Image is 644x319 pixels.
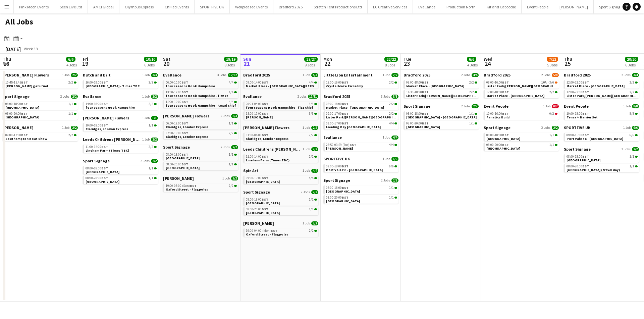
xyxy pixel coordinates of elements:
span: 2/2 [469,81,474,84]
a: Sport Signage2 Jobs2/2 [484,125,559,130]
span: 2/2 [68,134,73,137]
span: 07:00-16:00 [166,131,188,135]
span: Market Place - Shipley - sully chief - dom is connor [246,84,381,88]
span: 2 Jobs [622,73,631,77]
span: BST [502,133,509,137]
span: four seasons Hook Hampshire [166,84,215,88]
span: BST [262,133,268,137]
span: BST [502,111,509,116]
button: Event People [522,0,554,13]
span: BST [21,133,28,137]
span: 12:00-18:00 [486,91,509,94]
span: Little Lion Entertainment [323,72,373,77]
span: BST [582,111,589,116]
a: Evallance2 Jobs11/11 [243,94,318,99]
div: Event People1 Job8/810:00-18:00BST8/8Tensa + Barrier Set [564,104,639,125]
span: 1/1 [469,122,474,125]
span: 2/2 [309,134,314,137]
button: SPORTFIVE UK [195,0,230,13]
span: 2 Jobs [60,95,69,99]
div: [PERSON_NAME] Flowers1 Job1/110:00-18:00BST1/1Claridges, London Express [83,115,158,137]
a: 08:00-18:00BST2/2Market Place - [GEOGRAPHIC_DATA] [326,102,397,109]
span: 1/1 [229,122,233,125]
a: [PERSON_NAME]1 Job2/2 [3,125,78,130]
span: 1 Job [383,73,390,77]
span: Southampton Boat Show [5,137,47,141]
span: 1/1 [151,116,158,120]
div: Evallance3 Jobs12/1206:00-10:00BST4/4four seasons Hook Hampshire13:00-19:00BST4/4four seasons Hoo... [163,72,238,113]
span: 2/2 [389,81,394,84]
div: Bradford 20252 Jobs5/808:00-16:00BST10A•3/6Lister Park/[PERSON_NAME][GEOGRAPHIC_DATA][PERSON_NAME... [484,72,559,104]
span: BST [350,143,356,147]
button: Olympus Express [119,0,159,13]
span: Market Place - Shipley [486,94,544,98]
span: BST [422,111,429,116]
span: Wasserman [3,125,34,130]
a: Sport Signage2 Jobs2/2 [404,104,479,109]
a: SPORTFIVE UK1 Job6/6 [564,125,639,130]
span: 4/4 [632,73,639,77]
span: four seasons Hook Hampshire - fitz cc [166,94,228,98]
span: 1 Job [383,136,390,140]
span: SPORTFIVE UK [564,125,590,130]
span: BST [101,80,108,85]
span: 2/2 [469,91,474,94]
a: Little Lion Entertainment1 Job2/2 [323,72,398,77]
a: Bradford 20252 Jobs4/4 [404,72,479,77]
a: 13:00-19:00BST4/4four seasons Hook Hampshire - fitz cc [166,90,237,98]
span: 2 Jobs [541,126,550,130]
a: 08:00-18:00BST1/1[GEOGRAPHIC_DATA] [486,133,557,141]
span: 2 Jobs [461,104,470,108]
a: Evallance1 Job4/4 [323,135,398,140]
a: 08:00-20:00BST1/1[GEOGRAPHIC_DATA] [406,121,477,129]
a: 13:00-16:00BST2/2Crystal Maze Piccadilly [326,80,397,88]
span: 3/3 [151,73,158,77]
a: 12:00-22:00BST2/2Market Place - [GEOGRAPHIC_DATA] [567,80,638,88]
span: 14:30-18:30 [406,91,429,94]
button: AMCI Global [88,0,119,13]
span: BST [181,100,188,104]
span: 1 Job [142,138,150,142]
span: four seasons Hook Hampshire [86,105,135,110]
a: Bradford 20252 Jobs5/8 [484,72,559,77]
span: 12:00-23:00 [567,91,589,94]
button: Chilled Events [159,0,195,13]
span: 1 Job [62,73,69,77]
div: [PERSON_NAME] Flowers1 Job2/210:45-15:45BST2/2[PERSON_NAME] gets fuel [3,72,78,94]
span: BST [342,102,348,106]
span: BST [342,111,348,116]
span: Port Vale FC - stoke on trent [567,137,623,141]
a: Evallance3 Jobs12/12 [163,72,238,77]
a: 00:01-04:01BST8/8four seasons Hook Hampshire - fitz chief [246,102,317,109]
span: Evallance [323,135,342,140]
span: Bradford 2025 [243,72,270,77]
span: 2/2 [151,138,158,142]
span: 1/1 [469,112,474,115]
div: Sport Signage2 Jobs2/208:00-18:00BST1/1[GEOGRAPHIC_DATA] - [GEOGRAPHIC_DATA]08:00-20:00BST1/1[GEO... [404,104,479,131]
a: Evallance1 Job2/2 [83,94,158,99]
span: 1 Job [142,116,150,120]
span: Dutch and Brit [83,72,111,77]
span: BST [101,123,108,127]
a: 09:00-17:00BST4/4Loading Bay [GEOGRAPHIC_DATA] [326,121,397,129]
span: Bradford 2025 [323,94,350,99]
span: 2/2 [229,131,233,135]
span: 08:00-16:00 [486,81,509,84]
span: Evallance [83,94,101,99]
span: 2/2 [71,126,78,130]
span: 13:00-16:00 [326,81,348,84]
span: Loading Bay Bradford [326,125,381,129]
span: 1 Job [303,73,310,77]
span: 3/3 [309,112,314,115]
a: 06:00-12:00BST1/1Claridges, London Express [166,121,237,129]
span: 2/2 [71,73,78,77]
span: BST [181,90,188,94]
span: BST [502,143,509,147]
a: 08:00-16:00BST10A•3/6Lister Park/[PERSON_NAME][GEOGRAPHIC_DATA][PERSON_NAME] [486,80,557,88]
button: Bradford 2025 [273,0,308,13]
span: BST [422,90,429,94]
span: Market Place - Shipley [326,105,384,110]
a: Leeds Childrens [PERSON_NAME]1 Job2/2 [83,137,158,142]
a: Event People1 Job8/8 [564,104,639,109]
span: 2/2 [151,95,158,99]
